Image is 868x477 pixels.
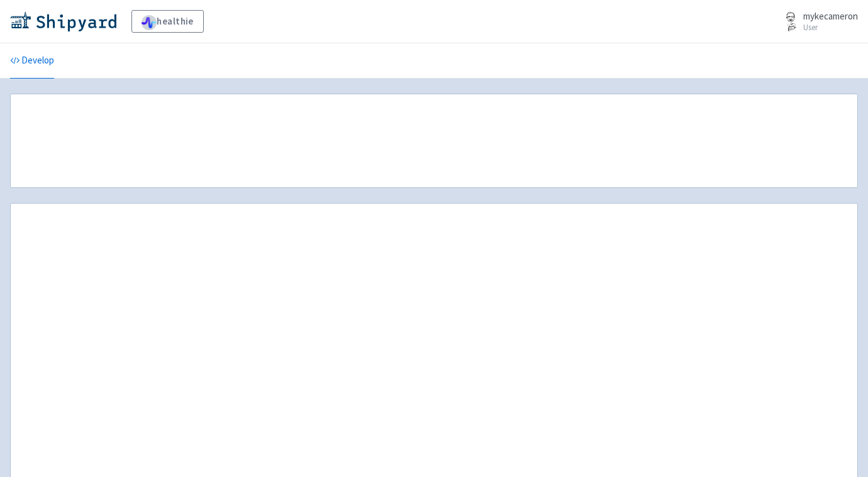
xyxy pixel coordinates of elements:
[131,10,204,33] a: healthie
[803,23,858,31] small: User
[803,10,858,22] span: mykecameron
[10,11,116,31] img: Shipyard logo
[771,11,858,31] a: mykecameron User
[10,43,54,79] a: Develop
